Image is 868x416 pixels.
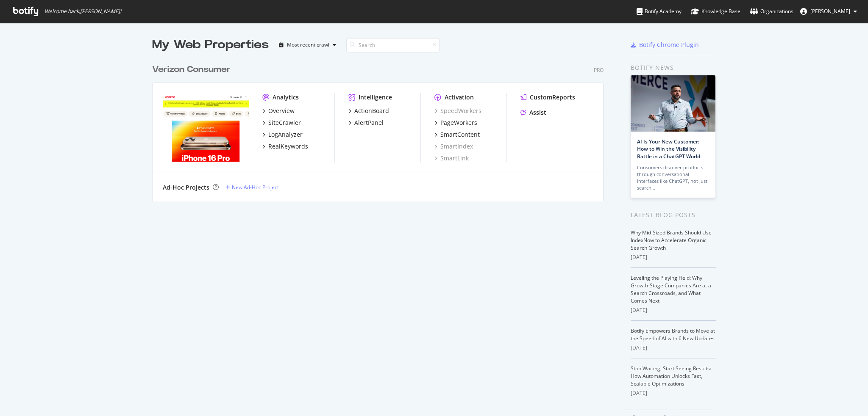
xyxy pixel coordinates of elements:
div: AlertPanel [354,118,384,127]
div: Botify Chrome Plugin [639,41,699,49]
div: Assist [529,108,546,117]
a: SmartLink [434,154,469,163]
div: Overview [268,107,295,115]
div: LogAnalyzer [268,130,303,139]
div: Verizon Consumer [152,63,231,76]
div: New Ad-Hoc Project [232,184,279,191]
div: grid [152,53,610,201]
div: Organizations [750,7,793,16]
a: ActionBoard [348,107,389,115]
button: Most recent crawl [275,38,339,52]
div: SmartContent [440,130,480,139]
div: Consumers discover products through conversational interfaces like ChatGPT, not just search… [637,164,709,191]
a: LogAnalyzer [262,130,303,139]
div: SiteCrawler [268,118,301,127]
a: RealKeywords [262,142,308,151]
div: PageWorkers [440,118,477,127]
div: Ad-Hoc Projects [163,183,209,192]
a: Botify Empowers Brands to Move at the Speed of AI with 6 New Updates [631,327,715,342]
div: Latest Blog Posts [631,210,716,220]
div: Botify news [631,63,716,72]
a: PageWorkers [434,118,477,127]
a: AlertPanel [348,118,384,127]
a: Why Mid-Sized Brands Should Use IndexNow to Accelerate Organic Search Growth [631,229,712,251]
a: SpeedWorkers [434,107,481,115]
button: [PERSON_NAME] [793,5,864,18]
div: [DATE] [631,344,716,352]
span: Welcome back, [PERSON_NAME] ! [45,8,121,15]
div: Analytics [273,93,299,102]
a: Assist [520,108,546,117]
div: [DATE] [631,306,716,314]
a: Stop Waiting, Start Seeing Results: How Automation Unlocks Fast, Scalable Optimizations [631,365,711,387]
a: SmartContent [434,130,480,139]
div: Most recent crawl [287,42,329,47]
a: Verizon Consumer [152,63,234,76]
a: Botify Chrome Plugin [631,41,699,49]
a: AI Is Your New Customer: How to Win the Visibility Battle in a ChatGPT World [637,138,700,160]
input: Search [346,38,440,52]
a: SmartIndex [434,142,473,151]
img: AI Is Your New Customer: How to Win the Visibility Battle in a ChatGPT World [631,75,715,132]
div: Botify Academy [637,7,682,16]
a: Leveling the Playing Field: Why Growth-Stage Companies Are at a Search Crossroads, and What Comes... [631,274,711,304]
div: [DATE] [631,253,716,261]
div: [DATE] [631,389,716,397]
div: Knowledge Base [691,7,740,16]
span: Anant Choxi [810,8,850,15]
div: Activation [445,93,474,102]
div: My Web Properties [152,36,269,53]
a: CustomReports [520,93,575,102]
div: RealKeywords [268,142,308,151]
div: Pro [594,66,604,74]
a: SiteCrawler [262,118,301,127]
a: New Ad-Hoc Project [225,184,279,191]
div: ActionBoard [354,107,389,115]
div: Intelligence [359,93,392,102]
a: Overview [262,107,295,115]
div: CustomReports [530,93,575,102]
img: verizon.com [163,93,249,162]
